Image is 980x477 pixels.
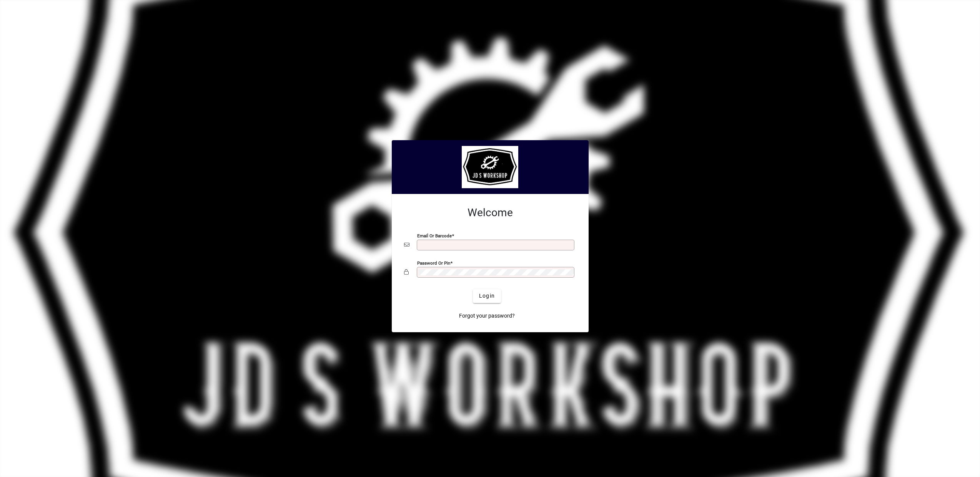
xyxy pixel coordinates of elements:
span: Login [479,292,495,300]
mat-label: Email or Barcode [417,233,452,238]
button: Login [473,289,501,303]
a: Forgot your password? [456,309,518,323]
h2: Welcome [404,206,576,219]
mat-label: Password or Pin [417,260,450,265]
span: Forgot your password? [459,312,515,320]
